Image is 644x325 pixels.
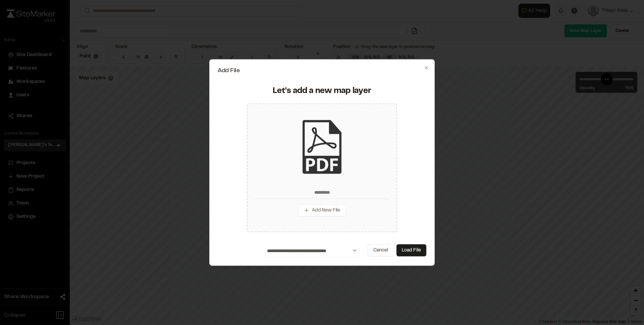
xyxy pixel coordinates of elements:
[295,120,349,174] img: pdf_black_icon.png
[368,244,394,256] button: Cancel
[218,68,426,74] h2: Add File
[247,103,397,232] div: Add New File
[396,244,426,256] button: Load File
[222,86,422,97] div: Let's add a new map layer
[298,204,346,217] button: Add New File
